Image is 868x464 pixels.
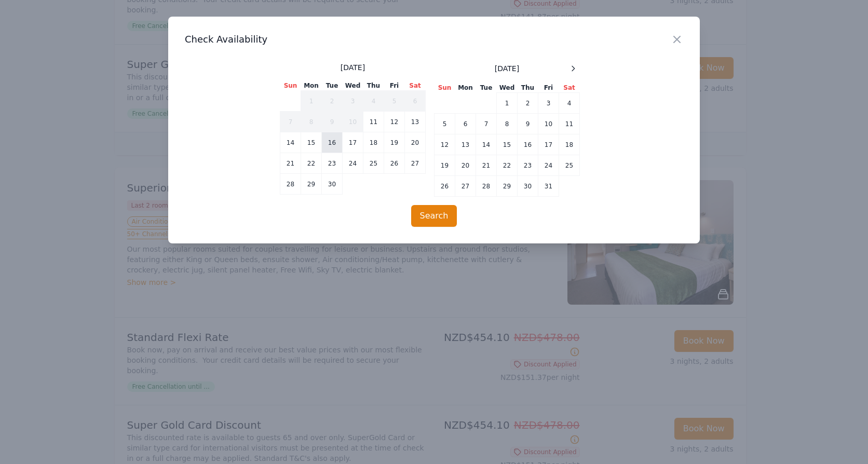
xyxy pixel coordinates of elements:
td: 18 [363,132,384,153]
td: 21 [280,153,301,174]
td: 31 [538,176,559,197]
td: 17 [343,132,363,153]
td: 4 [363,91,384,112]
td: 12 [384,112,405,132]
td: 20 [455,155,476,176]
td: 25 [559,155,580,176]
td: 2 [518,93,538,114]
td: 29 [301,174,322,195]
td: 20 [405,132,426,153]
td: 16 [322,132,343,153]
td: 28 [476,176,497,197]
th: Mon [301,81,322,91]
td: 30 [518,176,538,197]
td: 6 [405,91,426,112]
td: 10 [343,112,363,132]
td: 9 [322,112,343,132]
th: Tue [322,81,343,91]
th: Sun [435,83,455,93]
td: 1 [497,93,518,114]
td: 10 [538,114,559,134]
button: Search [411,205,457,227]
td: 16 [518,134,538,155]
td: 11 [559,114,580,134]
td: 27 [405,153,426,174]
td: 3 [538,93,559,114]
td: 7 [280,112,301,132]
td: 27 [455,176,476,197]
td: 7 [476,114,497,134]
td: 3 [343,91,363,112]
td: 13 [455,134,476,155]
td: 8 [301,112,322,132]
th: Sat [559,83,580,93]
td: 19 [384,132,405,153]
th: Sat [405,81,426,91]
th: Thu [518,83,538,93]
td: 29 [497,176,518,197]
td: 22 [497,155,518,176]
td: 24 [538,155,559,176]
td: 2 [322,91,343,112]
th: Thu [363,81,384,91]
td: 30 [322,174,343,195]
td: 11 [363,112,384,132]
th: Wed [497,83,518,93]
td: 23 [518,155,538,176]
td: 23 [322,153,343,174]
td: 21 [476,155,497,176]
td: 13 [405,112,426,132]
td: 28 [280,174,301,195]
td: 18 [559,134,580,155]
td: 15 [497,134,518,155]
td: 17 [538,134,559,155]
th: Fri [384,81,405,91]
span: [DATE] [495,63,519,74]
td: 12 [435,134,455,155]
td: 9 [518,114,538,134]
td: 5 [435,114,455,134]
td: 14 [476,134,497,155]
td: 6 [455,114,476,134]
td: 4 [559,93,580,114]
th: Mon [455,83,476,93]
td: 5 [384,91,405,112]
td: 24 [343,153,363,174]
td: 8 [497,114,518,134]
th: Fri [538,83,559,93]
td: 1 [301,91,322,112]
td: 19 [435,155,455,176]
td: 25 [363,153,384,174]
h3: Check Availability [185,33,683,46]
td: 22 [301,153,322,174]
th: Wed [343,81,363,91]
td: 14 [280,132,301,153]
th: Sun [280,81,301,91]
span: [DATE] [341,62,365,73]
td: 26 [384,153,405,174]
th: Tue [476,83,497,93]
td: 26 [435,176,455,197]
td: 15 [301,132,322,153]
